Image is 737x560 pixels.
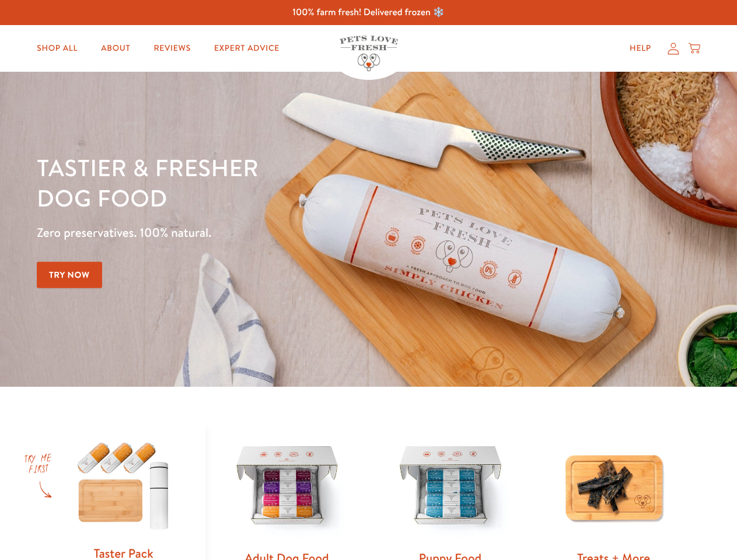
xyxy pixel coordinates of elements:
a: About [92,37,139,60]
a: Reviews [144,37,200,60]
p: Zero preservatives. 100% natural. [37,222,479,243]
a: Try Now [37,262,102,288]
h1: Tastier & fresher dog food [37,152,479,213]
a: Expert Advice [205,37,289,60]
a: Help [620,37,661,60]
a: Shop All [27,37,87,60]
img: Pets Love Fresh [340,36,398,71]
